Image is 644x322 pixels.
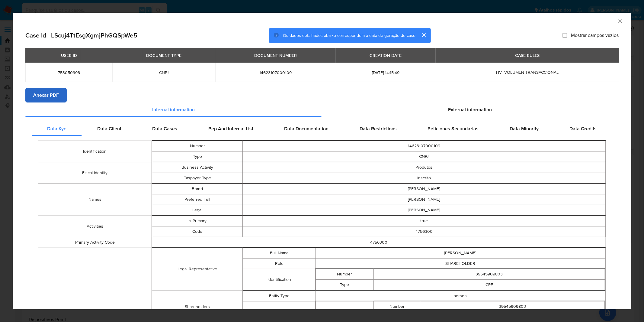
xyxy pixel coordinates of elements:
[510,125,539,132] span: Data Minority
[360,125,397,132] span: Data Restrictions
[562,33,567,38] input: Mostrar campos vazios
[97,125,121,132] span: Data Client
[366,50,405,60] div: CREATION DATE
[243,205,606,215] td: [PERSON_NAME]
[316,291,605,301] td: person
[25,88,67,102] button: Anexar PDF
[420,301,604,312] td: 39545909803
[38,184,152,216] td: Names
[243,216,606,226] td: true
[152,106,195,113] span: Internal information
[243,162,606,173] td: Produtos
[570,125,597,132] span: Data Credits
[316,248,605,258] td: [PERSON_NAME]
[38,141,152,162] td: Identification
[152,248,243,291] td: Legal Representative
[243,258,316,269] td: Role
[243,151,606,162] td: CNPJ
[416,28,431,42] button: cerrar
[496,69,559,75] span: HV_VOLUMEN TRANSACCIONAL
[316,269,374,279] td: Number
[152,184,243,194] td: Brand
[243,141,606,151] td: 14623107000109
[243,269,316,290] td: Identification
[243,173,606,183] td: Inscrito
[152,162,243,173] td: Business Activity
[243,226,606,237] td: 4756300
[284,125,329,132] span: Data Documentation
[120,70,208,75] span: CNPJ
[152,173,243,183] td: Taxpayer Type
[143,50,185,60] div: DOCUMENT TYPE
[152,205,243,215] td: Legal
[152,151,243,162] td: Type
[152,216,243,226] td: Is Primary
[152,141,243,151] td: Number
[251,50,300,60] div: DOCUMENT NUMBER
[33,70,105,75] span: 753050398
[283,32,416,38] span: Os dados detalhados abaixo correspondem à data de geração do caso.
[152,194,243,205] td: Preferred Full
[343,70,428,75] span: [DATE] 14:15:49
[243,184,606,194] td: [PERSON_NAME]
[13,13,631,309] div: closure-recommendation-modal
[25,102,619,117] div: Detailed info
[316,279,374,290] td: Type
[448,106,492,113] span: External information
[38,162,152,184] td: Fiscal Identity
[571,32,619,38] span: Mostrar campos vazios
[373,269,605,279] td: 39545909803
[373,279,605,290] td: CPF
[33,89,59,102] span: Anexar PDF
[47,125,66,132] span: Data Kyc
[243,291,316,301] td: Entity Type
[32,122,612,136] div: Detailed internal info
[374,301,420,312] td: Number
[617,18,623,24] button: Fechar a janela
[152,226,243,237] td: Code
[152,125,177,132] span: Data Cases
[38,237,152,248] td: Primary Activity Code
[208,125,253,132] span: Pep And Internal List
[38,216,152,237] td: Activities
[223,70,328,75] span: 14623107000109
[511,50,543,60] div: CASE RULES
[25,31,137,39] h2: Case Id - LScuj4TtEsgXgmjPhGQSpWe5
[428,125,479,132] span: Peticiones Secundarias
[57,50,81,60] div: USER ID
[316,258,605,269] td: SHAREHOLDER
[243,194,606,205] td: [PERSON_NAME]
[152,237,606,248] td: 4756300
[243,248,316,258] td: Full Name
